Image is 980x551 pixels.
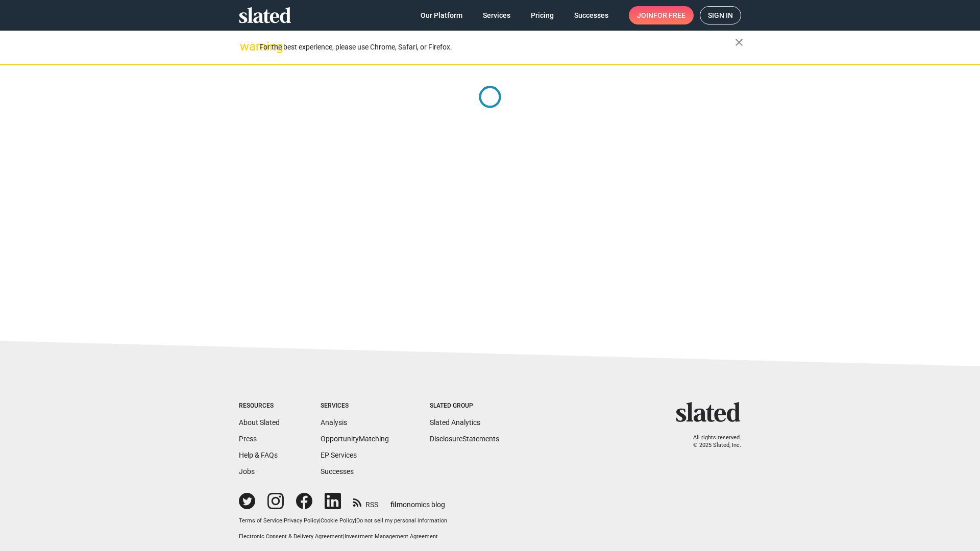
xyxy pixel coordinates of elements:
[637,6,685,24] span: Join
[343,533,345,540] span: |
[653,6,685,24] span: for free
[355,517,356,524] span: |
[430,418,480,427] a: Slated Analytics
[353,494,378,510] a: RSS
[321,418,347,427] a: Analysis
[356,517,447,525] button: Do not sell my personal information
[700,6,741,24] a: Sign in
[708,7,733,24] span: Sign in
[682,434,741,449] p: All rights reserved. © 2025 Slated, Inc.
[239,467,255,475] a: Jobs
[239,517,282,524] a: Terms of Service
[239,435,257,443] a: Press
[531,6,554,24] span: Pricing
[475,6,519,24] a: Services
[412,6,471,24] a: Our Platform
[390,492,445,510] a: filmonomics blog
[523,6,562,24] a: Pricing
[574,6,608,24] span: Successes
[421,6,462,24] span: Our Platform
[345,533,438,540] a: Investment Management Agreement
[566,6,617,24] a: Successes
[629,6,694,24] a: Joinfor free
[282,517,284,524] span: |
[321,451,357,459] a: EP Services
[321,467,354,475] a: Successes
[259,40,735,54] div: For the best experience, please use Chrome, Safari, or Firefox.
[240,40,252,53] mat-icon: warning
[321,517,355,524] a: Cookie Policy
[483,6,510,24] span: Services
[390,500,403,509] span: film
[239,451,278,459] a: Help & FAQs
[319,517,321,524] span: |
[239,533,343,540] a: Electronic Consent & Delivery Agreement
[284,517,319,524] a: Privacy Policy
[321,435,389,443] a: OpportunityMatching
[239,418,280,427] a: About Slated
[239,402,280,410] div: Resources
[430,435,499,443] a: DisclosureStatements
[430,402,499,410] div: Slated Group
[733,36,745,48] mat-icon: close
[321,402,389,410] div: Services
